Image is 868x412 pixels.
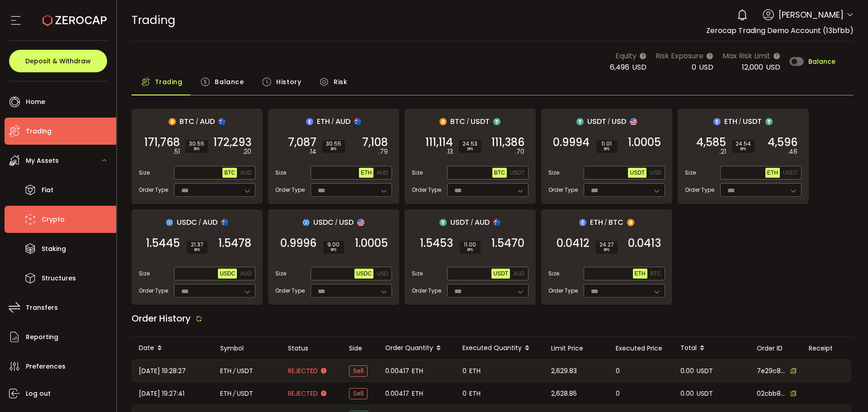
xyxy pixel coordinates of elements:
em: / [739,118,741,126]
span: ETH [635,270,646,277]
button: AUD [238,168,253,178]
span: Preferences [26,360,66,373]
span: 1.5453 [420,239,453,248]
span: Order Type [139,287,168,295]
span: Order Type [412,287,441,295]
span: USD [699,62,713,72]
span: Fiat [42,184,53,197]
span: Equity [615,50,637,62]
span: AUD [335,116,350,127]
span: 02cbb8c4-ce10-4002-a88e-d3646ba8be64 [757,389,786,398]
span: 1.5470 [491,239,524,248]
img: btc_portfolio.svg [439,118,447,125]
span: 7e29c8a7-8956-4e05-b5ab-33ace1c83ead [757,366,786,376]
i: BPS [327,247,340,253]
img: usdc_portfolio.svg [166,219,173,226]
span: 111,386 [491,138,524,147]
em: .46 [788,147,797,156]
span: Crypto [42,213,65,226]
em: / [467,118,469,126]
span: USDC [313,217,334,228]
span: ETH [220,388,231,399]
span: USDT [237,388,253,399]
span: Risk Exposure [656,50,703,62]
span: USD [766,62,780,72]
img: usdt_portfolio.svg [765,118,773,125]
span: USDT [630,170,645,176]
span: USDT [510,170,525,176]
span: USD [650,170,661,176]
span: Order Type [685,186,714,194]
span: 0.00417 [385,388,409,399]
img: eth_portfolio.svg [579,219,586,226]
span: Structures [42,272,76,285]
span: 21.37 [190,242,204,247]
span: 0.9994 [553,138,590,147]
button: ETH [633,269,647,279]
span: AUD [240,170,251,176]
span: USDT [783,170,798,176]
img: usdt_portfolio.svg [576,118,584,125]
i: BPS [190,247,204,253]
em: .21 [719,147,726,156]
span: 24.54 [736,141,751,147]
span: ETH [724,116,737,127]
div: Executed Quantity [455,341,544,356]
span: 0.0413 [628,239,661,248]
span: Rejected [288,389,318,398]
span: USDT [697,388,713,399]
span: 172,293 [213,138,251,147]
button: USDT [628,168,646,178]
span: Trading [155,73,183,91]
span: [DATE] 19:28:27 [139,366,186,376]
span: Sell [349,388,368,399]
span: 4,585 [696,138,726,147]
span: USD [377,270,388,277]
button: USD [375,269,390,279]
button: USDC [354,269,373,279]
em: .14 [309,147,316,156]
span: Size [139,270,150,278]
span: 1.0005 [628,138,661,147]
span: 0.00 [680,366,694,376]
i: BPS [600,147,613,152]
span: [PERSON_NAME] [778,9,844,21]
span: Size [412,270,423,278]
div: Executed Price [609,343,673,354]
button: USDT [508,168,527,178]
em: / [604,218,607,227]
span: 1.5478 [218,239,251,248]
div: Total [673,341,750,356]
button: USDT [781,168,800,178]
span: USDT [471,116,490,127]
span: BTC [494,170,505,176]
img: usdc_portfolio.svg [302,219,310,226]
span: Balance [808,58,835,65]
span: Size [412,169,423,177]
span: BTC [609,217,623,228]
span: History [276,73,301,91]
i: BPS [599,247,614,253]
div: Order ID [750,343,802,354]
span: Risk [334,73,347,91]
div: Chat Widget [823,369,868,412]
img: eth_portfolio.svg [713,118,721,125]
div: Status [281,343,342,354]
span: ETH [317,116,330,127]
span: ETH [767,170,778,176]
span: USDT [493,270,508,277]
span: 1.0005 [355,239,388,248]
img: eth_portfolio.svg [306,118,313,125]
span: Trading [132,12,175,28]
span: 11.00 [463,242,477,247]
img: usdt_portfolio.svg [493,118,500,125]
span: Trading [26,125,52,138]
span: 24.27 [599,242,614,247]
span: 24.53 [462,141,477,147]
em: / [196,118,198,126]
span: 2,629.83 [551,366,577,376]
span: USDT [450,217,469,228]
div: Limit Price [544,343,609,354]
span: Size [548,270,559,278]
i: BPS [463,247,477,253]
